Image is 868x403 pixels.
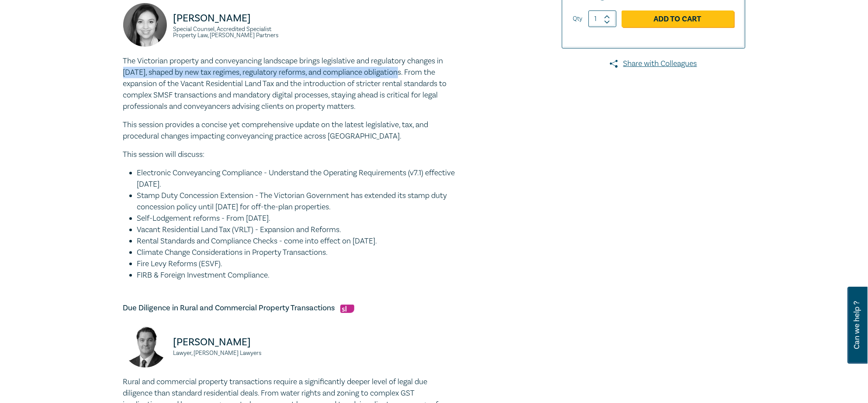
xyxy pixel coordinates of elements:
a: Share with Colleagues [562,58,745,69]
label: Qty [573,14,583,24]
p: [PERSON_NAME] [173,335,284,349]
p: [PERSON_NAME] [173,11,284,25]
span: Can we help ? [853,292,861,358]
li: Rental Standards and Compliance Checks - come into effect on [DATE]. [137,236,455,247]
img: Victoria Agahi [123,3,167,47]
p: This session will discuss: [123,149,455,160]
li: Electronic Conveyancing Compliance - Understand the Operating Requirements (v7.1) effective [DATE]. [137,167,455,190]
input: 1 [588,10,616,27]
a: Add to Cart [622,10,734,27]
small: Lawyer, [PERSON_NAME] Lawyers [173,350,284,356]
h5: Due Diligence in Rural and Commercial Property Transactions [123,303,455,313]
p: This session provides a concise yet comprehensive update on the latest legislative, tax, and proc... [123,119,455,142]
li: Fire Levy Reforms (ESVF). [137,258,455,270]
small: Special Counsel, Accredited Specialist Property Law, [PERSON_NAME] Partners [173,26,284,38]
li: Self-Lodgement reforms - From [DATE]. [137,213,455,224]
li: FIRB & Foreign Investment Compliance. [137,270,455,281]
li: Stamp Duty Concession Extension - The Victorian Government has extended its stamp duty concession... [137,190,455,213]
img: Substantive Law [340,305,354,313]
img: Julian McIntyre [123,324,167,368]
p: The Victorian property and conveyancing landscape brings legislative and regulatory changes in [D... [123,56,455,112]
li: Vacant Residential Land Tax (VRLT) - Expansion and Reforms. [137,224,455,236]
li: Climate Change Considerations in Property Transactions. [137,247,455,258]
